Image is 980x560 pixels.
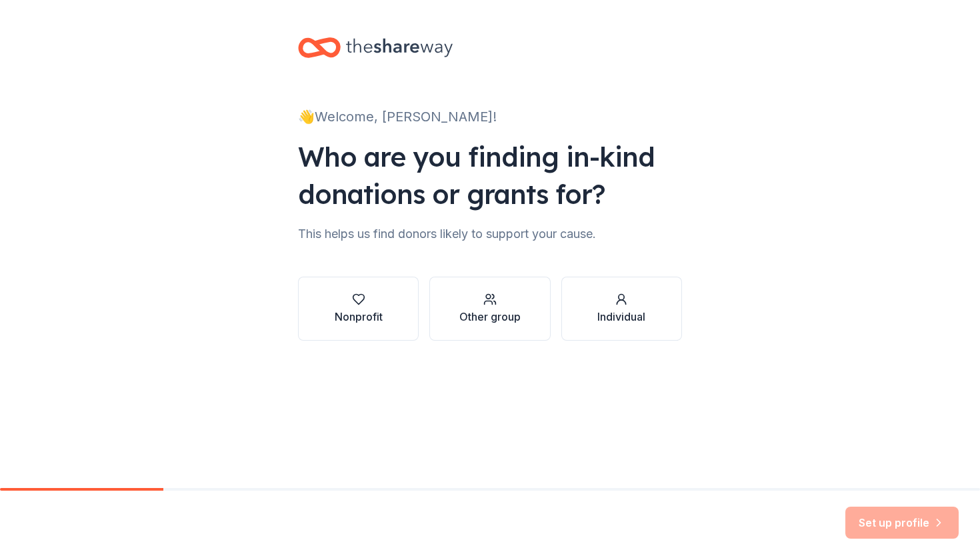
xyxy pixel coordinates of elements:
div: Nonprofit [335,309,383,325]
div: Individual [597,309,645,325]
div: Other group [459,309,521,325]
button: Other group [429,277,550,341]
button: Nonprofit [298,277,419,341]
button: Individual [561,277,682,341]
div: This helps us find donors likely to support your cause. [298,223,682,245]
div: Who are you finding in-kind donations or grants for? [298,138,682,213]
div: 👋 Welcome, [PERSON_NAME]! [298,106,682,127]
